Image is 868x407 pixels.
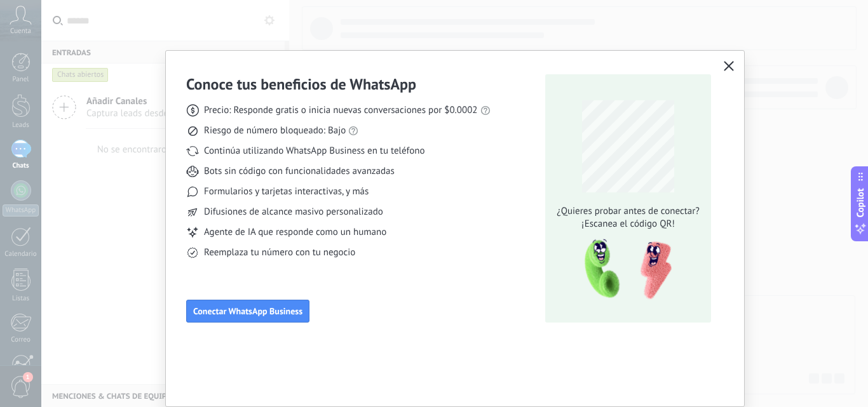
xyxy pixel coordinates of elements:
span: ¿Quieres probar antes de conectar? [553,205,703,218]
span: Agente de IA que responde como un humano [204,226,386,239]
span: Conectar WhatsApp Business [193,307,302,316]
span: Formularios y tarjetas interactivas, y más [204,185,369,198]
span: Bots sin código con funcionalidades avanzadas [204,165,395,178]
button: Conectar WhatsApp Business [186,300,309,323]
span: Reemplaza tu número con tu negocio [204,246,355,259]
span: Precio: Responde gratis o inicia nuevas conversaciones por $0.0002 [204,104,478,117]
img: qr-pic-1x.png [574,236,674,304]
span: Riesgo de número bloqueado: Bajo [204,124,346,137]
span: ¡Escanea el código QR! [553,218,703,230]
span: Copilot [854,188,867,217]
span: Continúa utilizando WhatsApp Business en tu teléfono [204,145,424,157]
span: Difusiones de alcance masivo personalizado [204,206,383,218]
h3: Conoce tus beneficios de WhatsApp [186,74,416,94]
